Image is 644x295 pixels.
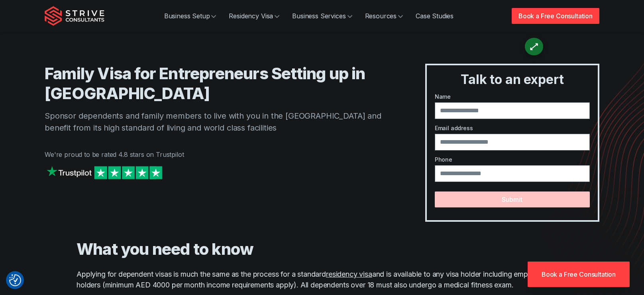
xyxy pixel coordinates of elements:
[435,155,590,164] label: Phone
[45,110,393,134] p: Sponsor dependents and family members to live with you in the [GEOGRAPHIC_DATA] and benefit from ...
[359,8,410,24] a: Resources
[77,269,567,290] p: Applying for dependent visas is much the same as the process for a standard and is available to a...
[9,274,21,286] img: Revisit consent button
[435,124,590,132] label: Email address
[512,8,599,24] a: Book a Free Consultation
[528,262,630,287] a: Book a Free Consultation
[526,39,541,54] div: ⟷
[222,8,286,24] a: Residency Visa
[158,8,223,24] a: Business Setup
[430,72,595,88] h3: Talk to an expert
[45,164,164,181] img: Strive on Trustpilot
[45,64,393,104] h1: Family Visa for Entrepreneurs Setting up in [GEOGRAPHIC_DATA]
[435,191,590,207] button: Submit
[45,150,393,159] p: We're proud to be rated 4.8 stars on Trustpilot
[9,274,21,286] button: Consent Preferences
[409,8,460,24] a: Case Studies
[45,6,104,26] img: Strive Consultants
[326,270,372,278] a: residency visa
[286,8,358,24] a: Business Services
[435,92,590,101] label: Name
[77,239,567,259] h2: What you need to know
